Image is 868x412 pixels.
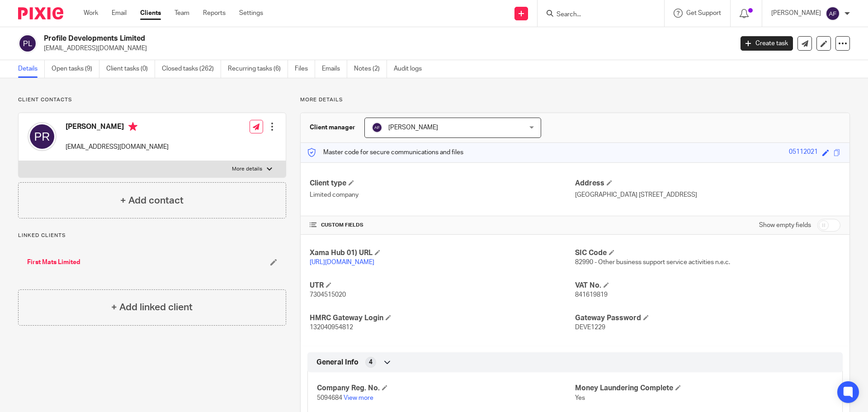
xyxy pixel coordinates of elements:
[232,166,262,173] p: More details
[310,179,575,188] h4: Client type
[44,44,727,53] p: [EMAIL_ADDRESS][DOMAIN_NAME]
[120,194,184,208] h4: + Add contact
[300,96,850,104] p: More details
[106,60,155,78] a: Client tasks (0)
[203,9,226,18] a: Reports
[111,300,193,314] h4: + Add linked client
[322,60,347,78] a: Emails
[162,60,221,78] a: Closed tasks (262)
[372,122,382,133] img: svg%3E
[310,281,575,290] h4: UTR
[575,384,833,393] h4: Money Laundering Complete
[66,142,169,152] p: [EMAIL_ADDRESS][DOMAIN_NAME]
[317,395,342,401] span: 5094684
[52,60,99,78] a: Open tasks (9)
[575,190,840,199] p: [GEOGRAPHIC_DATA] [STREET_ADDRESS]
[44,34,590,43] h2: Profile Developments Limited
[310,222,575,229] h4: CUSTOM FIELDS
[310,259,374,265] a: [URL][DOMAIN_NAME]
[18,96,286,104] p: Client contacts
[310,324,353,331] span: 132040954812
[18,232,286,239] p: Linked clients
[575,313,840,323] h4: Gateway Password
[317,384,575,393] h4: Company Reg. No.
[316,358,359,367] span: General Info
[741,36,793,51] a: Create task
[575,259,730,265] span: 82990 - Other business support service activities n.e.c.
[18,34,37,53] img: svg%3E
[112,9,127,18] a: Email
[228,60,288,78] a: Recurring tasks (6)
[575,281,840,290] h4: VAT No.
[575,292,608,298] span: 841619819
[140,9,161,18] a: Clients
[175,9,189,18] a: Team
[575,324,605,331] span: DEVE1229
[28,122,57,151] img: svg%3E
[388,124,438,131] span: [PERSON_NAME]
[344,395,373,401] a: View more
[310,123,355,132] h3: Client manager
[575,395,585,401] span: Yes
[575,179,840,188] h4: Address
[128,122,137,131] i: Primary
[27,258,80,267] a: First Mats Limited
[310,313,575,323] h4: HMRC Gateway Login
[556,11,637,19] input: Search
[310,292,346,298] span: 7304515020
[239,9,263,18] a: Settings
[771,9,821,18] p: [PERSON_NAME]
[84,9,98,18] a: Work
[686,10,721,16] span: Get Support
[66,122,169,133] h4: [PERSON_NAME]
[759,221,811,230] label: Show empty fields
[826,6,840,21] img: svg%3E
[789,147,818,158] div: 05112021
[310,248,575,258] h4: Xama Hub 01) URL
[310,190,575,199] p: Limited company
[394,60,429,78] a: Audit logs
[575,248,840,258] h4: SIC Code
[307,148,463,157] p: Master code for secure communications and files
[354,60,387,78] a: Notes (2)
[18,60,45,78] a: Details
[295,60,315,78] a: Files
[369,358,373,367] span: 4
[18,7,63,19] img: Pixie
